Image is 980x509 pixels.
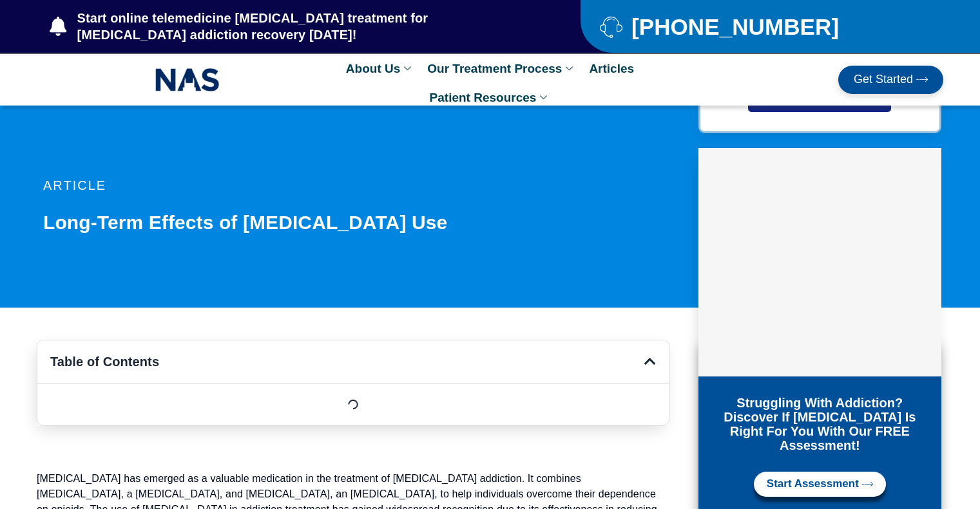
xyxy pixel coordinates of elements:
a: Patient Resources [423,83,557,112]
h1: Long-Term Effects of [MEDICAL_DATA] Use [43,211,497,234]
h3: Struggling with addiction? Discover if [MEDICAL_DATA] is right for you with our FREE Assessment! [708,396,932,452]
a: Articles [582,54,640,83]
a: Start online telemedicine [MEDICAL_DATA] treatment for [MEDICAL_DATA] addiction recovery [DATE]! [50,10,529,43]
a: [PHONE_NUMBER] [600,15,911,38]
div: Close table of contents [644,355,656,368]
a: Get Started [838,66,943,94]
a: Our Treatment Process [421,54,582,83]
a: Start Assessment [754,472,886,497]
span: Start online telemedicine [MEDICAL_DATA] treatment for [MEDICAL_DATA] addiction recovery [DATE]! [74,10,530,43]
p: article [43,179,497,192]
a: About Us [340,54,421,83]
span: Start Assessment [767,478,859,490]
span: [PHONE_NUMBER] [628,19,839,35]
span: Get Started [854,73,913,86]
img: NAS_email_signature-removebg-preview.png [155,65,220,95]
h4: Table of Contents [50,353,644,370]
